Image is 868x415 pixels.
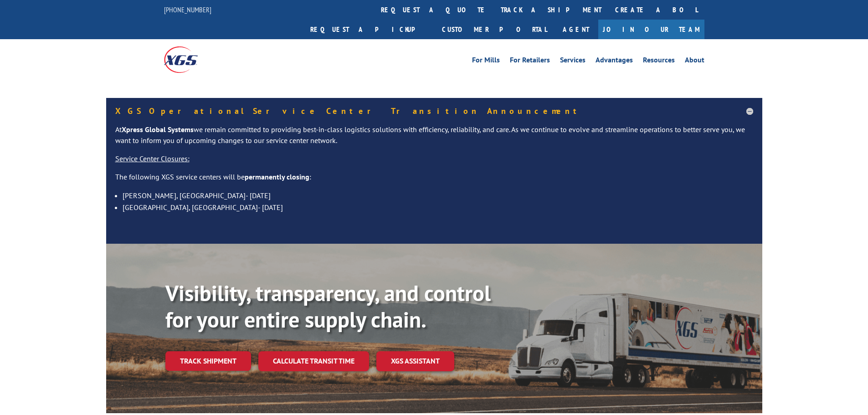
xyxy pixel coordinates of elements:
[115,154,190,163] u: Service Center Closures:
[303,20,435,39] a: Request a pickup
[510,56,550,67] a: For Retailers
[122,125,194,134] strong: Xpress Global Systems
[560,56,586,67] a: Services
[115,107,753,115] h5: XGS Operational Service Center Transition Announcement
[435,20,554,39] a: Customer Portal
[165,279,491,333] b: Visibility, transparency, and control for your entire supply chain.
[685,56,704,67] a: About
[258,351,369,371] a: Calculate transit time
[115,124,753,154] p: At we remain committed to providing best-in-class logistics solutions with efficiency, reliabilit...
[164,5,211,14] a: [PHONE_NUMBER]
[643,56,675,67] a: Resources
[598,20,704,39] a: Join Our Team
[123,190,753,201] li: [PERSON_NAME], [GEOGRAPHIC_DATA]- [DATE]
[245,172,309,181] strong: permanently closing
[376,351,454,371] a: XGS ASSISTANT
[165,351,251,370] a: Track shipment
[123,201,753,213] li: [GEOGRAPHIC_DATA], [GEOGRAPHIC_DATA]- [DATE]
[554,20,598,39] a: Agent
[596,56,633,67] a: Advantages
[115,172,753,190] p: The following XGS service centers will be :
[472,56,500,67] a: For Mills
